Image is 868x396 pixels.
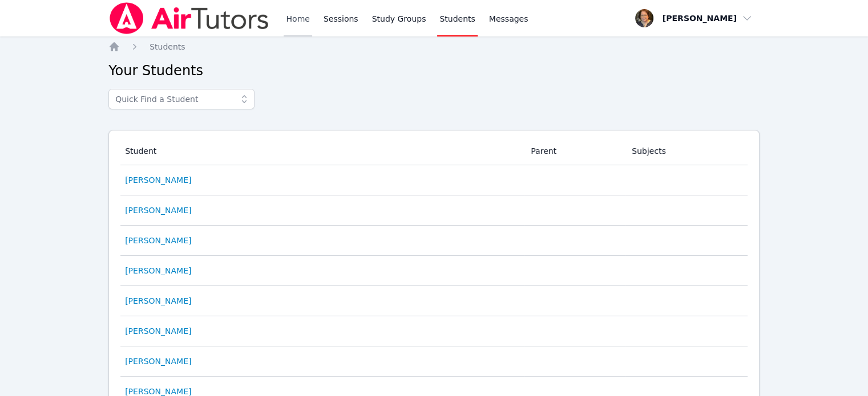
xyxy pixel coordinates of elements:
[108,41,760,52] nav: Breadcrumb
[108,89,255,109] input: Quick Find a Student
[125,235,191,246] a: [PERSON_NAME]
[125,265,191,276] a: [PERSON_NAME]
[120,195,748,226] tr: [PERSON_NAME]
[120,226,748,256] tr: [PERSON_NAME]
[120,165,748,195] tr: [PERSON_NAME]
[150,41,185,52] a: Students
[125,325,191,337] a: [PERSON_NAME]
[524,137,625,165] th: Parent
[125,174,191,186] a: [PERSON_NAME]
[108,62,760,80] h2: Your Students
[125,295,191,307] a: [PERSON_NAME]
[120,286,748,316] tr: [PERSON_NAME]
[120,346,748,377] tr: [PERSON_NAME]
[489,13,528,25] span: Messages
[125,205,191,216] a: [PERSON_NAME]
[120,316,748,346] tr: [PERSON_NAME]
[120,137,524,165] th: Student
[125,356,191,367] a: [PERSON_NAME]
[108,2,270,34] img: Air Tutors
[625,137,748,165] th: Subjects
[120,256,748,286] tr: [PERSON_NAME]
[150,42,185,51] span: Students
